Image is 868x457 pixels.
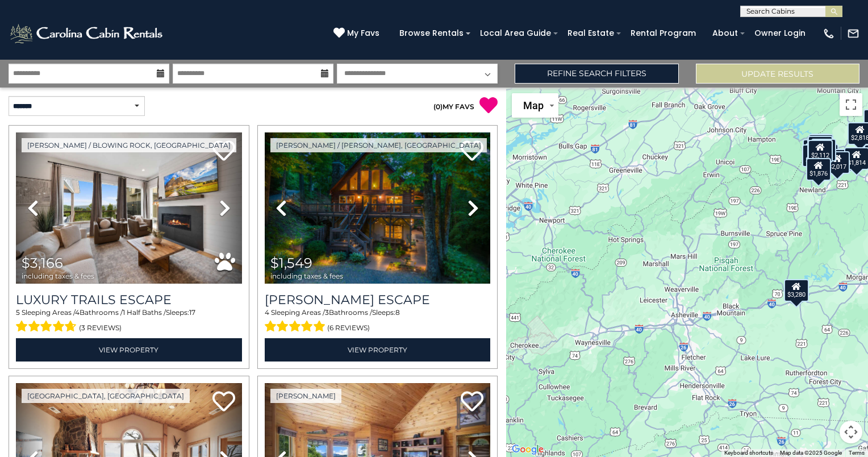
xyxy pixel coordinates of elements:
[16,338,242,362] a: View Property
[9,22,166,45] img: White-1-2.png
[509,442,546,457] img: Google
[436,102,440,111] span: 0
[707,24,744,42] a: About
[265,308,269,317] span: 4
[523,99,544,111] span: Map
[394,24,469,42] a: Browse Rentals
[827,149,852,172] div: $1,966
[515,64,678,84] a: Refine Search Filters
[780,450,842,456] span: Map data ©2025 Google
[811,139,836,161] div: $1,651
[840,93,862,116] button: Toggle fullscreen view
[749,24,811,42] a: Owner Login
[327,321,370,335] span: (6 reviews)
[270,389,341,403] a: [PERSON_NAME]
[802,144,827,167] div: $1,856
[840,421,862,443] button: Map camera controls
[212,390,235,414] a: Add to favorites
[461,390,483,414] a: Add to favorites
[265,292,491,308] a: [PERSON_NAME] Escape
[784,279,809,302] div: $3,280
[325,308,329,317] span: 3
[696,64,859,84] button: Update Results
[16,308,20,317] span: 5
[807,140,832,163] div: $2,112
[333,27,382,40] a: My Favs
[270,255,312,271] span: $1,549
[806,157,831,180] div: $1,467
[16,308,242,335] div: Sleeping Areas / Bathrooms / Sleeps:
[847,27,859,40] img: mail-regular-white.png
[16,292,242,308] a: Luxury Trails Escape
[189,308,195,317] span: 17
[22,272,94,280] span: including taxes & fees
[270,138,487,152] a: [PERSON_NAME] / [PERSON_NAME], [GEOGRAPHIC_DATA]
[22,255,63,271] span: $3,166
[724,449,773,457] button: Keyboard shortcuts
[562,24,620,42] a: Real Estate
[806,158,831,181] div: $1,876
[808,134,833,157] div: $1,904
[123,308,166,317] span: 1 Half Baths /
[265,338,491,362] a: View Property
[807,138,832,160] div: $2,378
[22,138,236,152] a: [PERSON_NAME] / Blowing Rock, [GEOGRAPHIC_DATA]
[849,450,865,456] a: Terms (opens in new tab)
[509,442,546,457] a: Open this area in Google Maps (opens a new window)
[823,27,835,40] img: phone-regular-white.png
[347,27,379,39] span: My Favs
[265,292,491,308] h3: Todd Escape
[809,134,830,156] div: $811
[79,321,122,335] span: (3 reviews)
[265,308,491,335] div: Sleeping Areas / Bathrooms / Sleeps:
[808,136,833,159] div: $1,701
[474,24,557,42] a: Local Area Guide
[265,132,491,284] img: thumbnail_168627805.jpeg
[433,102,474,111] a: (0)MY FAVS
[625,24,702,42] a: Rental Program
[512,93,558,118] button: Change map style
[75,308,80,317] span: 4
[16,132,242,284] img: thumbnail_168695581.jpeg
[395,308,400,317] span: 8
[22,389,190,403] a: [GEOGRAPHIC_DATA], [GEOGRAPHIC_DATA]
[433,102,443,111] span: ( )
[825,151,850,174] div: $2,017
[270,272,343,280] span: including taxes & fees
